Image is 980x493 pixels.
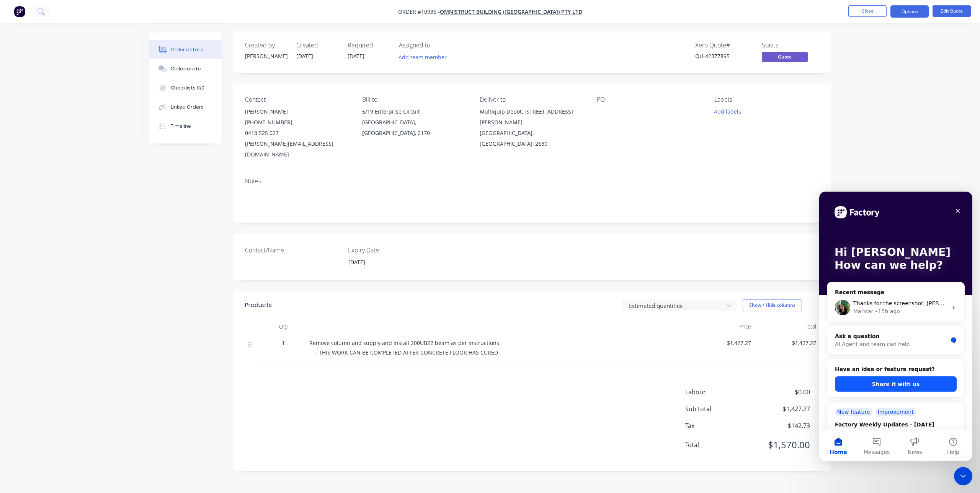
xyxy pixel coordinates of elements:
[149,78,222,98] button: Checklists 0/0
[128,258,140,263] span: Help
[149,98,222,117] button: Linked Orders
[245,106,350,160] div: [PERSON_NAME][PHONE_NUMBER]0418 525 027[PERSON_NAME][EMAIL_ADDRESS][DOMAIN_NAME]
[362,106,467,117] div: 5/19 Enterprise Circuit
[16,141,128,149] div: Ask a question
[56,116,80,124] div: • 15h ago
[933,5,971,17] button: Edit Quote
[44,258,71,263] span: Messages
[689,319,754,334] div: Price
[348,246,444,255] label: Expiry Date
[480,106,585,149] div: Multiquip Depot, [STREET_ADDRESS][PERSON_NAME][GEOGRAPHIC_DATA], [GEOGRAPHIC_DATA], 2680
[480,96,585,103] div: Deliver to
[245,301,272,310] div: Products
[16,174,137,182] h2: Have an idea or feature request?
[171,46,203,53] div: Order details
[343,257,438,268] input: Enter date
[16,216,53,225] div: New feature
[398,8,440,15] span: Order #10936 -
[362,96,467,103] div: Bill to
[399,42,475,49] div: Assigned to
[16,185,137,200] button: Share it with us
[245,96,350,103] div: Contact
[171,123,191,130] div: Timeline
[296,42,338,49] div: Created
[480,106,585,128] div: Multiquip Depot, [STREET_ADDRESS][PERSON_NAME]
[245,117,350,128] div: [PHONE_NUMBER]
[762,42,819,49] div: Status
[34,116,54,124] div: Maricar
[757,339,816,347] span: $1,427.27
[245,106,350,117] div: [PERSON_NAME]
[149,59,222,78] button: Collaborate
[480,128,585,149] div: [GEOGRAPHIC_DATA], [GEOGRAPHIC_DATA], 2680
[762,52,808,62] span: Quote
[399,52,451,62] button: Add team member
[34,109,594,115] span: Thanks for the screenshot, [PERSON_NAME]. I’ll check this with the team. It’s interesting, the se...
[171,85,204,91] div: Checklists 0/0
[685,404,753,413] span: Sub total
[149,40,222,59] button: Order details
[753,387,810,397] span: $0.00
[245,246,341,255] label: Contact/Name
[440,8,582,15] a: Omnistruct Building ([GEOGRAPHIC_DATA]) PTY LTD
[753,421,810,430] span: $142.73
[309,339,499,347] span: Remove column and supply and install 200UB22 beam as per instructions
[743,299,802,311] button: Show / Hide columns
[597,96,702,103] div: PO
[14,6,25,17] img: Factory
[754,319,819,334] div: Total
[753,404,810,413] span: $1,427.27
[692,339,751,347] span: $1,427.27
[77,239,115,269] button: News
[245,128,350,138] div: 0418 525 027
[954,467,972,485] iframe: Intercom live chat
[695,42,753,49] div: Xero Quote #
[8,134,145,163] div: Ask a questionAI Agent and team can help
[171,104,204,111] div: Linked Orders
[56,216,97,225] div: Improvement
[685,387,753,397] span: Labour
[685,421,753,430] span: Tax
[245,52,287,60] div: [PERSON_NAME]
[88,258,103,263] span: News
[695,52,753,60] div: QU-42377895
[710,106,745,117] button: Add labels
[395,52,451,62] button: Add team member
[362,117,467,138] div: [GEOGRAPHIC_DATA], [GEOGRAPHIC_DATA], 2170
[16,149,128,157] div: AI Agent and team can help
[753,438,810,452] span: $1,570.00
[115,239,153,269] button: Help
[149,117,222,136] button: Timeline
[10,258,28,263] span: Home
[714,96,819,103] div: Labels
[245,177,819,185] div: Notes
[848,5,887,17] button: Close
[245,42,287,49] div: Created by
[8,210,145,253] div: New featureImprovementFactory Weekly Updates - [DATE]
[685,440,753,449] span: Total
[296,52,313,60] span: [DATE]
[16,229,124,237] div: Factory Weekly Updates - [DATE]
[890,5,929,18] button: Options
[38,239,77,269] button: Messages
[315,349,498,356] span: - THIS WORK CAN BE COMPLETED AFTER CONCRETE FLOOR HAS CURED
[819,192,972,461] iframe: Intercom live chat
[348,52,364,60] span: [DATE]
[245,138,350,160] div: [PERSON_NAME][EMAIL_ADDRESS][DOMAIN_NAME]
[348,42,390,49] div: Required
[260,319,306,334] div: Qty
[132,12,145,26] div: Close
[282,339,285,347] span: 1
[362,106,467,138] div: 5/19 Enterprise Circuit[GEOGRAPHIC_DATA], [GEOGRAPHIC_DATA], 2170
[171,65,201,72] div: Collaborate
